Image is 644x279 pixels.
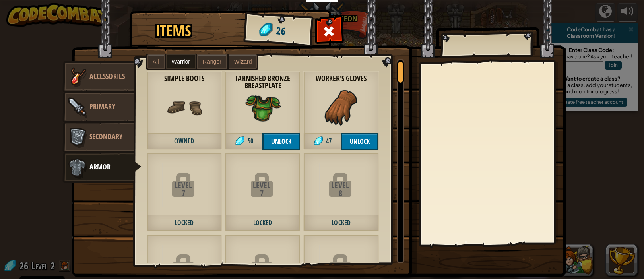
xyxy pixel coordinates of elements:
span: Locked [147,215,222,231]
img: gem.png [235,136,244,145]
div: 7 [225,189,298,197]
strong: Worker's Gloves [303,74,379,83]
div: 8 [303,189,377,197]
span: Warrior [172,58,190,65]
img: portrait.png [323,89,359,126]
span: Accessories [89,71,125,81]
button: Unlock [341,133,378,150]
span: Armor [89,162,111,172]
strong: Simple Boots [147,74,222,83]
button: Unlock [262,133,300,150]
a: Secondary [62,121,134,153]
img: item-icon-armor.png [65,155,89,180]
div: Level [303,181,377,189]
img: portrait.png [166,89,202,126]
div: Level [303,263,377,271]
span: Wizard [234,58,252,65]
div: Level [225,181,298,189]
span: Owned [147,133,222,150]
strong: Tarnished Bronze Breastplate [225,74,300,90]
span: Locked [303,215,379,231]
h1: Items [155,23,191,39]
span: 47 [326,136,332,145]
span: Secondary [89,132,122,142]
div: Level [225,263,298,271]
div: Level [147,181,220,189]
div: 7 [147,189,220,197]
div: Level [147,263,220,271]
span: 26 [275,23,286,39]
a: Accessories [62,61,134,93]
img: portrait.png [245,89,281,126]
img: item-icon-primary.png [65,95,89,119]
a: Primary [62,91,134,123]
span: Primary [89,101,115,112]
img: item-icon-secondary.png [65,125,89,149]
span: All [153,58,159,65]
img: gem.png [314,136,323,145]
span: Ranger [203,58,221,65]
a: Armor [62,151,142,184]
img: item-icon-accessories.png [65,65,89,89]
span: 50 [248,136,253,145]
span: Locked [225,215,300,231]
